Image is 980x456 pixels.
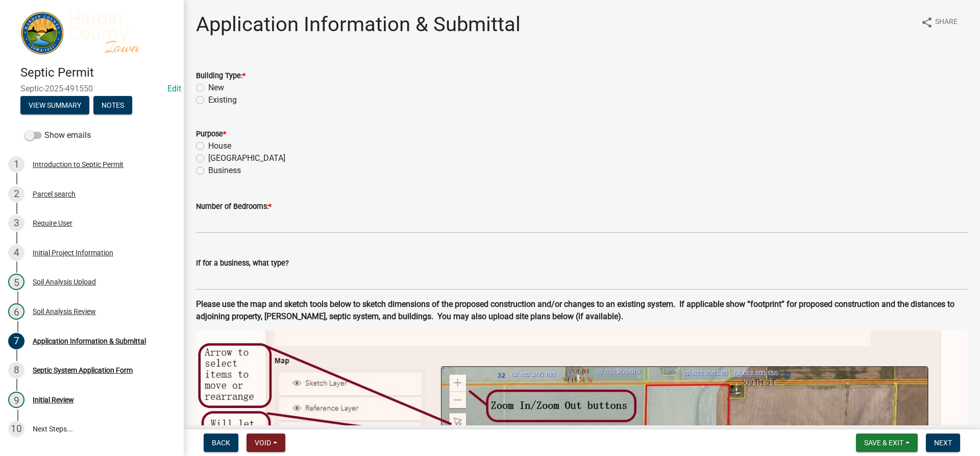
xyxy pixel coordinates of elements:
[921,16,933,29] i: share
[33,396,74,403] div: Initial Review
[33,338,146,345] div: Application Information & Submittal
[212,439,230,447] span: Back
[33,161,124,168] div: Introduction to Septic Permit
[167,84,181,93] wm-modal-confirm: Edit Application Number
[93,96,132,114] button: Notes
[208,152,285,164] label: [GEOGRAPHIC_DATA]
[856,434,918,452] button: Save & Exit
[33,249,113,256] div: Initial Project Information
[8,156,24,173] div: 1
[208,164,241,177] label: Business
[24,129,91,141] label: Show emails
[8,215,24,231] div: 3
[196,12,521,37] h1: Application Information & Submittal
[33,367,133,374] div: Septic System Application Form
[33,278,96,285] div: Soil Analysis Upload
[8,245,24,261] div: 4
[208,94,237,106] label: Existing
[20,102,89,110] wm-modal-confirm: Summary
[934,439,952,447] span: Next
[247,434,285,452] button: Void
[8,303,24,320] div: 6
[864,439,903,447] span: Save & Exit
[20,65,176,80] h4: Septic Permit
[8,333,24,349] div: 7
[20,96,89,114] button: View Summary
[20,11,167,55] img: Hardin County, Iowa
[33,308,96,315] div: Soil Analysis Review
[8,274,24,290] div: 5
[196,299,954,321] strong: Please use the map and sketch tools below to sketch dimensions of the proposed construction and/o...
[33,190,76,198] div: Parcel search
[208,140,231,152] label: House
[913,12,966,32] button: shareShare
[196,260,289,267] label: If for a business, what type?
[167,84,181,93] a: Edit
[8,362,24,378] div: 8
[33,220,72,227] div: Require User
[8,186,24,202] div: 2
[935,16,958,29] span: Share
[196,203,272,210] label: Number of Bedrooms:
[196,131,226,138] label: Purpose
[926,434,960,452] button: Next
[208,82,224,94] label: New
[8,421,24,437] div: 10
[8,392,24,408] div: 9
[255,439,271,447] span: Void
[20,84,163,93] span: Septic-2025-491550
[204,434,238,452] button: Back
[196,73,246,80] label: Building Type:
[93,102,132,110] wm-modal-confirm: Notes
